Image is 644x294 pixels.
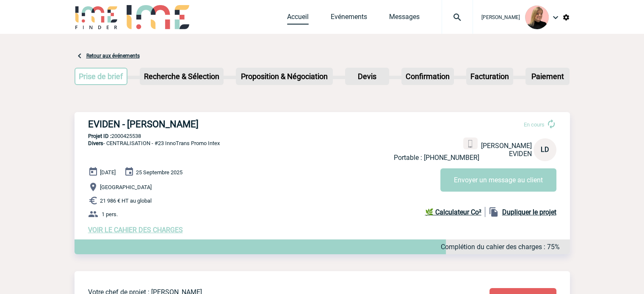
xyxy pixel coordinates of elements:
span: [PERSON_NAME] [481,14,520,20]
p: Prise de brief [75,69,127,84]
b: Dupliquer le projet [502,208,556,216]
a: Evénements [331,13,367,25]
span: [PERSON_NAME] [481,142,532,150]
span: EVIDEN [509,150,532,158]
p: Devis [346,69,388,84]
span: [GEOGRAPHIC_DATA] [100,184,152,190]
p: 2000425538 [75,133,570,139]
img: file_copy-black-24dp.png [489,207,499,217]
button: Envoyer un message au client [440,168,556,192]
b: Projet ID : [88,133,111,139]
h3: EVIDEN - [PERSON_NAME] [88,119,342,129]
span: Divers [88,140,103,146]
a: VOIR LE CAHIER DES CHARGES [88,226,183,234]
a: Messages [389,13,420,25]
p: Paiement [526,69,569,84]
img: portable.png [467,140,474,148]
a: 🌿 Calculateur Co² [425,207,485,217]
a: Accueil [287,13,309,25]
p: Confirmation [402,69,453,84]
a: Retour aux événements [86,53,140,59]
span: LD [541,146,549,154]
span: 21 986 € HT au global [100,198,152,204]
p: Recherche & Sélection [141,69,223,84]
img: IME-Finder [75,5,119,29]
span: - CENTRALISATION - #23 InnoTrans Promo Intex [88,140,220,146]
p: Portable : [PHONE_NUMBER] [394,154,479,162]
p: Facturation [467,69,512,84]
span: 1 pers. [102,211,118,217]
span: En cours [524,121,544,128]
b: 🌿 Calculateur Co² [425,208,481,216]
img: 131233-0.png [525,5,549,29]
span: 25 Septembre 2025 [136,169,182,176]
span: [DATE] [100,169,116,176]
p: Proposition & Négociation [237,69,332,84]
